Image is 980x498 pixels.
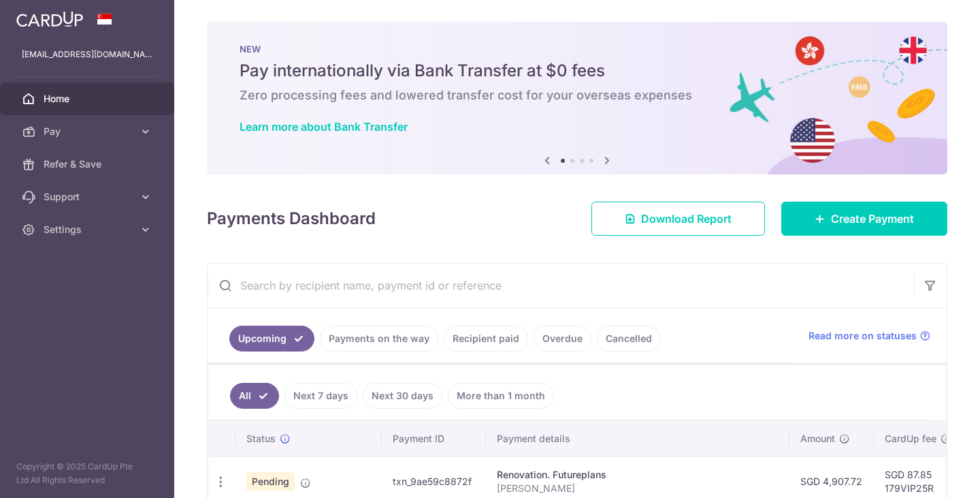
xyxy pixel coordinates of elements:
p: [PERSON_NAME] [497,482,779,495]
span: Support [44,190,133,204]
a: Recipient paid [444,326,528,352]
span: Home [44,92,133,106]
a: Overdue [534,326,591,352]
span: Pay [44,125,133,138]
th: Payment ID [382,421,486,456]
span: Pending [246,472,295,491]
p: NEW [240,44,915,55]
a: Next 30 days [363,383,442,409]
a: Upcoming [229,326,314,352]
p: [EMAIL_ADDRESS][DOMAIN_NAME] [22,48,152,61]
a: Create Payment [781,202,947,236]
span: Refer & Save [44,157,133,171]
a: Read more on statuses [808,329,930,343]
span: Download Report [641,211,732,227]
span: Settings [44,223,133,236]
img: Bank transfer banner [207,22,947,174]
a: Cancelled [597,326,661,352]
div: Renovation. Futureplans [497,468,779,482]
a: All [230,383,279,409]
span: CardUp fee [885,432,936,446]
a: Learn more about Bank Transfer [240,120,408,134]
h5: Pay internationally via Bank Transfer at $0 fees [240,60,915,82]
a: More than 1 month [448,383,554,409]
span: Status [246,432,276,446]
img: CardUp [16,11,83,27]
span: Read more on statuses [808,329,917,343]
h4: Payments Dashboard [207,206,376,231]
input: Search by recipient name, payment id or reference [208,264,914,307]
a: Payments on the way [320,326,438,352]
a: Download Report [591,202,765,236]
th: Payment details [486,421,789,456]
h6: Zero processing fees and lowered transfer cost for your overseas expenses [240,87,915,104]
span: Amount [800,432,835,446]
span: Create Payment [831,211,914,227]
a: Next 7 days [284,383,357,409]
